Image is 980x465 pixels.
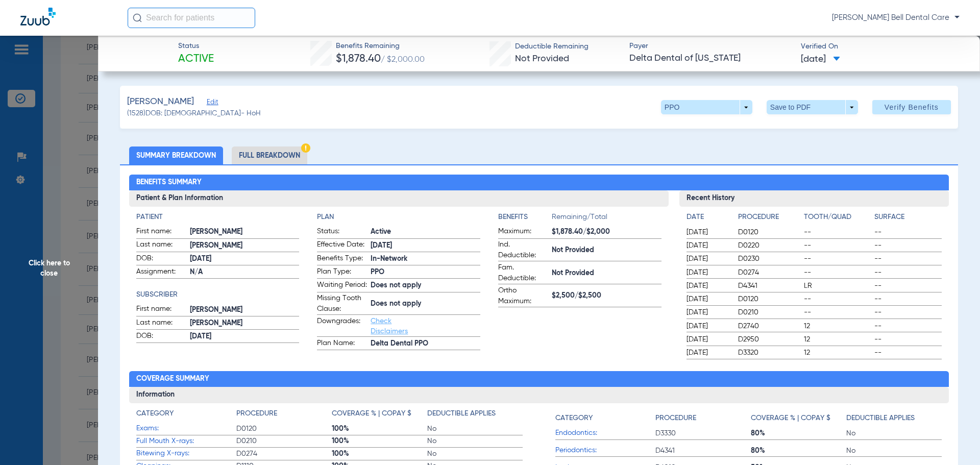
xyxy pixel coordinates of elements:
h3: Information [129,387,949,403]
span: DOB: [136,253,186,265]
span: Deductible Remaining [515,41,589,52]
input: Search for patients [128,8,255,28]
span: PPO [371,267,480,278]
li: Full Breakdown [232,146,307,164]
span: 12 [804,334,871,345]
span: DOB: [136,331,186,343]
span: Not Provided [552,268,661,279]
span: Not Provided [552,245,661,256]
h4: Subscriber [136,289,300,300]
span: Delta Dental PPO [371,338,480,349]
span: Benefits Remaining [336,41,425,52]
span: [DATE] [687,240,729,251]
span: [PERSON_NAME] [190,305,300,315]
span: In-Network [371,254,480,264]
app-breakdown-title: Procedure [655,408,751,427]
span: -- [804,227,871,237]
span: Full Mouth X-rays: [136,436,236,447]
span: [DATE] [687,227,729,237]
span: [PERSON_NAME] [127,95,194,108]
span: Plan Name: [317,338,367,350]
a: Check Disclaimers [371,317,408,335]
h4: Patient [136,212,300,223]
span: Effective Date: [317,239,367,252]
app-breakdown-title: Procedure [738,212,800,226]
span: No [427,436,523,446]
span: 12 [804,321,871,331]
span: [PERSON_NAME] Bell Dental Care [832,13,960,23]
span: D4341 [738,281,800,291]
span: Verified On [801,41,964,52]
span: First name: [136,304,186,316]
iframe: Chat Widget [929,416,980,465]
span: Assignment: [136,266,186,279]
app-breakdown-title: Benefits [498,212,552,226]
span: Last name: [136,239,186,252]
span: Ind. Deductible: [498,239,548,261]
li: Summary Breakdown [129,146,223,164]
span: [DATE] [371,240,480,251]
span: [DATE] [687,281,729,291]
span: Edit [207,99,216,108]
h4: Deductible Applies [427,408,496,419]
span: -- [874,227,942,237]
app-breakdown-title: Deductible Applies [846,408,942,427]
span: [PERSON_NAME] [190,240,300,251]
span: Active [371,227,480,237]
span: First name: [136,226,186,238]
app-breakdown-title: Category [555,408,655,427]
span: Maximum: [498,226,548,238]
h4: Procedure [738,212,800,223]
span: Bitewing X-rays: [136,448,236,459]
span: Does not apply [371,280,480,291]
span: No [427,449,523,459]
span: [DATE] [687,307,729,317]
span: -- [804,307,871,317]
span: -- [874,267,942,278]
span: -- [874,240,942,251]
span: Plan Type: [317,266,367,279]
span: Not Provided [515,54,569,63]
span: -- [874,281,942,291]
span: $2,500/$2,500 [552,290,661,301]
app-breakdown-title: Coverage % | Copay $ [751,408,846,427]
h4: Surface [874,212,942,223]
h2: Coverage Summary [129,371,949,387]
h4: Tooth/Quad [804,212,871,223]
span: [DATE] [687,334,729,345]
span: D0220 [738,240,800,251]
span: D3320 [738,348,800,358]
span: -- [804,267,871,278]
span: -- [804,294,871,304]
span: Endodontics: [555,428,655,438]
h4: Benefits [498,212,552,223]
app-breakdown-title: Category [136,408,236,423]
span: [PERSON_NAME] [190,318,300,329]
span: N/A [190,267,300,278]
span: D2950 [738,334,800,345]
span: $1,878.40 [336,54,381,64]
span: -- [804,254,871,264]
span: [DATE] [687,294,729,304]
span: [PERSON_NAME] [190,227,300,237]
span: [DATE] [687,321,729,331]
h4: Coverage % | Copay $ [332,408,411,419]
span: No [427,424,523,434]
span: D0274 [738,267,800,278]
app-breakdown-title: Tooth/Quad [804,212,871,226]
span: 100% [332,424,427,434]
h4: Date [687,212,729,223]
span: Delta Dental of [US_STATE] [629,52,792,65]
h3: Patient & Plan Information [129,190,669,207]
span: Status [178,41,214,52]
h4: Procedure [236,408,277,419]
span: [DATE] [687,267,729,278]
h4: Plan [317,212,480,223]
h4: Coverage % | Copay $ [751,413,830,424]
h2: Benefits Summary [129,175,949,191]
img: Zuub Logo [20,8,56,26]
span: 100% [332,449,427,459]
span: No [846,428,942,438]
